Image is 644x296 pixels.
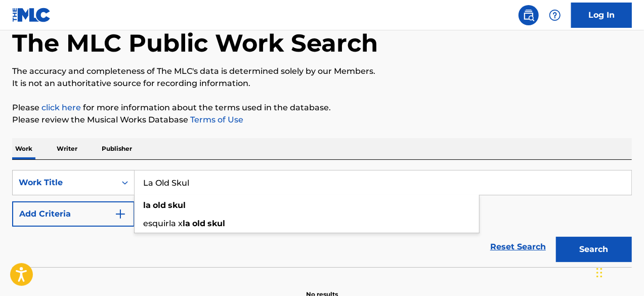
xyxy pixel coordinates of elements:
img: help [549,9,561,21]
iframe: Chat Widget [593,247,644,296]
strong: la [183,219,190,228]
img: 9d2ae6d4665cec9f34b9.svg [114,208,126,220]
div: Help [545,5,565,25]
a: Reset Search [485,236,551,258]
img: search [523,9,535,21]
a: Terms of Use [188,115,243,124]
button: Add Criteria [12,201,135,227]
form: Search Form [12,170,632,267]
span: esquirla x [143,219,183,228]
strong: skul [207,219,225,228]
strong: skul [168,200,186,210]
button: Search [556,237,632,262]
p: Please for more information about the terms used in the database. [12,102,632,114]
div: Drag [596,258,603,288]
strong: old [192,219,205,228]
a: Log In [571,3,632,28]
a: Public Search [519,5,539,25]
p: The accuracy and completeness of The MLC's data is determined solely by our Members. [12,65,632,77]
p: It is not an authoritative source for recording information. [12,77,632,90]
a: click here [41,103,81,112]
strong: old [153,200,166,210]
h1: The MLC Public Work Search [12,28,378,58]
p: Writer [54,138,80,159]
p: Publisher [99,138,135,159]
p: Please review the Musical Works Database [12,114,632,126]
p: Work [12,138,35,159]
img: MLC Logo [12,8,51,22]
div: Work Title [19,177,110,189]
strong: la [143,200,151,210]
